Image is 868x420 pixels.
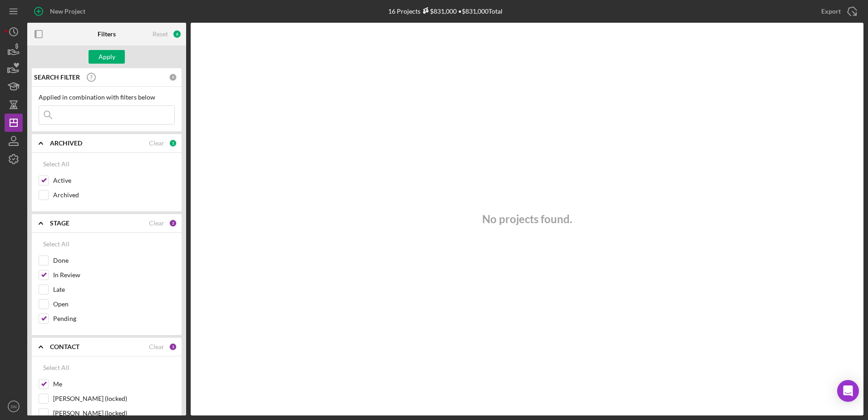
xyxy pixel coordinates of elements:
[39,155,74,173] button: Select All
[169,343,177,351] div: 3
[50,343,79,350] b: CONTACT
[837,380,859,402] div: Open Intercom Messenger
[169,219,177,227] div: 2
[53,314,175,323] label: Pending
[53,380,175,389] label: Me
[149,220,164,227] div: Clear
[812,2,863,20] button: Export
[169,139,177,147] div: 1
[53,409,175,418] label: [PERSON_NAME] (locked)
[388,7,503,15] div: 16 Projects • $831,000 Total
[53,270,175,280] label: In Review
[43,155,69,173] div: Select All
[27,2,94,20] button: New Project
[53,190,175,200] label: Archived
[5,397,23,415] button: SN
[482,213,572,225] h3: No projects found.
[420,7,457,15] div: $831,000
[53,285,175,294] label: Late
[89,50,125,64] button: Apply
[50,2,85,20] div: New Project
[153,30,168,38] div: Reset
[99,50,115,64] div: Apply
[43,235,69,253] div: Select All
[50,220,69,227] b: STAGE
[43,359,69,377] div: Select All
[149,140,164,147] div: Clear
[821,2,841,20] div: Export
[39,359,74,377] button: Select All
[39,235,74,253] button: Select All
[149,343,164,350] div: Clear
[173,30,182,39] div: 6
[98,30,116,38] b: Filters
[53,176,175,185] label: Active
[53,300,175,309] label: Open
[53,256,175,265] label: Done
[53,394,175,403] label: [PERSON_NAME] (locked)
[34,74,80,81] b: SEARCH FILTER
[169,73,177,81] div: 0
[10,404,16,409] text: SN
[39,94,175,101] div: Applied in combination with filters below
[50,140,82,147] b: ARCHIVED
